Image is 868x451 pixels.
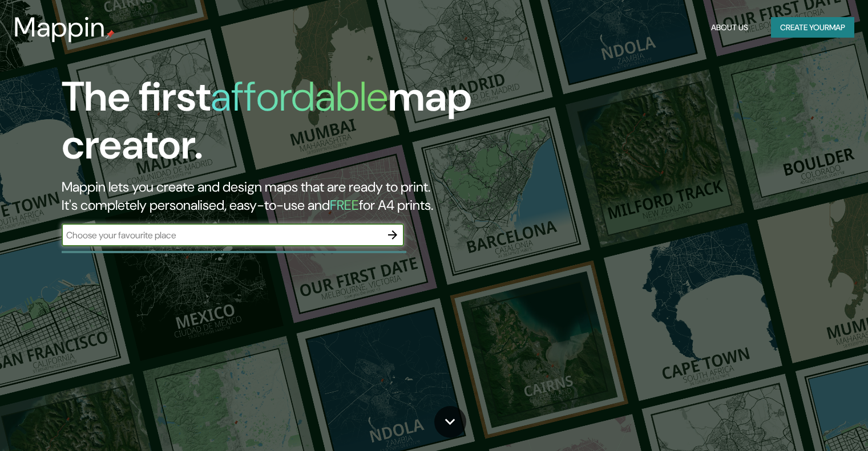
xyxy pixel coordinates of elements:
button: Create yourmap [771,17,854,38]
img: mappin-pin [106,30,115,39]
h1: The first map creator. [62,73,496,178]
h3: Mappin [14,11,106,43]
h2: Mappin lets you create and design maps that are ready to print. It's completely personalised, eas... [62,178,496,214]
input: Choose your favourite place [62,229,381,242]
button: About Us [706,17,753,38]
h1: affordable [211,70,388,123]
h5: FREE [330,196,359,214]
